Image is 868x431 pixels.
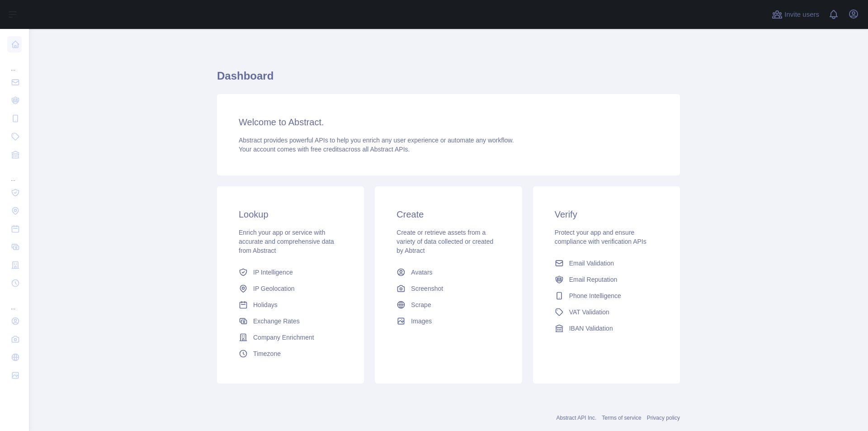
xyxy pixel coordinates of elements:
[235,264,346,280] a: IP Intelligence
[555,229,646,245] span: Protect your app and ensure compliance with verification APIs
[784,9,819,20] span: Invite users
[239,116,658,128] h3: Welcome to Abstract.
[235,313,346,329] a: Exchange Rates
[569,291,621,300] span: Phone Intelligence
[569,324,613,333] span: IBAN Validation
[253,349,281,358] span: Timezone
[239,208,342,221] h3: Lookup
[602,415,641,421] a: Terms of service
[311,146,342,153] span: free credits
[253,300,278,309] span: Holidays
[235,280,346,297] a: IP Geolocation
[239,229,334,254] span: Enrich your app or service with accurate and comprehensive data from Abstract
[551,288,662,304] a: Phone Intelligence
[411,284,443,293] span: Screenshot
[7,54,22,72] div: ...
[551,255,662,271] a: Email Validation
[253,268,293,277] span: IP Intelligence
[551,320,662,336] a: IBAN Validation
[217,69,680,90] h1: Dashboard
[551,304,662,320] a: VAT Validation
[239,137,514,144] span: Abstract provides powerful APIs to help you enrich any user experience or automate any workflow.
[557,415,597,421] a: Abstract API Inc.
[235,329,346,346] a: Company Enrichment
[411,268,432,277] span: Avatars
[411,317,432,326] span: Images
[569,259,614,268] span: Email Validation
[647,415,680,421] a: Privacy policy
[393,313,504,329] a: Images
[569,275,618,284] span: Email Reputation
[551,271,662,288] a: Email Reputation
[239,146,410,153] span: Your account comes with across all Abstract APIs.
[411,300,431,309] span: Scrape
[396,229,493,254] span: Create or retrieve assets from a variety of data collected or created by Abtract
[7,293,22,311] div: ...
[770,7,821,22] button: Invite users
[393,280,504,297] a: Screenshot
[253,333,314,342] span: Company Enrichment
[7,165,22,183] div: ...
[393,297,504,313] a: Scrape
[569,308,609,317] span: VAT Validation
[393,264,504,280] a: Avatars
[253,317,300,326] span: Exchange Rates
[253,284,295,293] span: IP Geolocation
[555,208,658,221] h3: Verify
[235,297,346,313] a: Holidays
[396,208,500,221] h3: Create
[235,346,346,362] a: Timezone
